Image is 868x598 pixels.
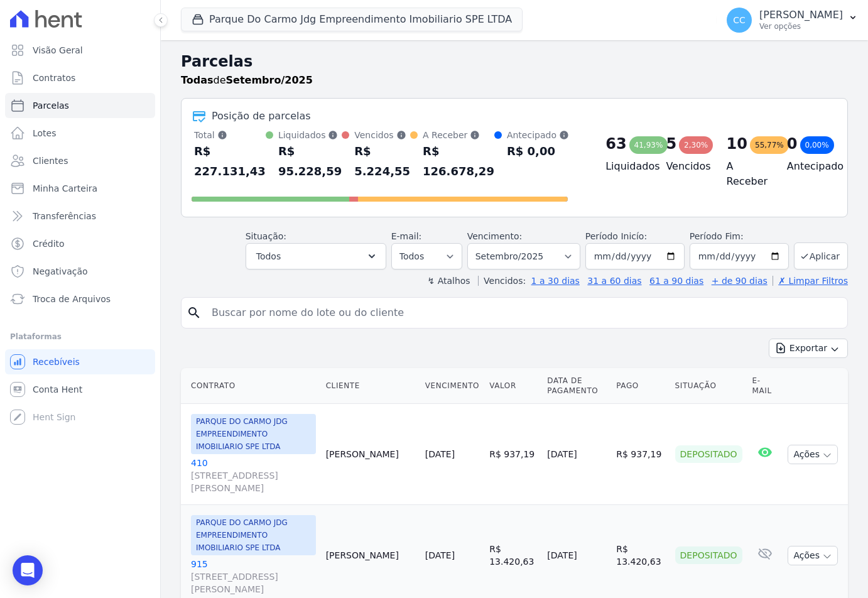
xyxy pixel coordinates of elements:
a: Transferências [5,204,155,229]
button: Ações [788,546,838,565]
button: Aplicar [794,242,848,269]
div: Total [194,129,266,141]
td: R$ 937,19 [611,404,670,505]
a: Visão Geral [5,38,155,63]
p: Ver opções [759,21,843,31]
span: PARQUE DO CARMO JDG EMPREENDIMENTO IMOBILIARIO SPE LTDA [191,515,316,555]
a: [DATE] [425,449,455,459]
div: Depositado [675,445,742,463]
label: E-mail: [391,231,422,241]
label: Período Fim: [690,230,789,243]
a: Troca de Arquivos [5,286,155,312]
div: A Receber [423,129,494,141]
h2: Parcelas [181,50,848,73]
td: [PERSON_NAME] [321,404,420,505]
div: R$ 227.131,43 [194,141,266,182]
div: Vencidos [354,129,410,141]
a: Minha Carteira [5,176,155,201]
button: Parque Do Carmo Jdg Empreendimento Imobiliario SPE LTDA [181,8,523,31]
span: Conta Hent [33,383,82,396]
a: Contratos [5,65,155,90]
div: 41,93% [629,136,668,154]
span: PARQUE DO CARMO JDG EMPREENDIMENTO IMOBILIARIO SPE LTDA [191,414,316,454]
div: 10 [727,134,747,154]
span: Crédito [33,237,65,250]
a: ✗ Limpar Filtros [773,276,848,286]
div: R$ 0,00 [507,141,569,161]
a: Negativação [5,259,155,284]
th: Valor [484,368,542,404]
div: R$ 95.228,59 [278,141,342,182]
span: Negativação [33,265,88,278]
label: ↯ Atalhos [427,276,470,286]
div: Posição de parcelas [212,109,311,124]
span: Minha Carteira [33,182,97,195]
td: [DATE] [542,404,611,505]
label: Vencidos: [478,276,526,286]
span: Troca de Arquivos [33,293,111,305]
span: Contratos [33,72,75,84]
button: Ações [788,445,838,464]
span: [STREET_ADDRESS][PERSON_NAME] [191,469,316,494]
button: CC [PERSON_NAME] Ver opções [717,3,868,38]
i: search [187,305,202,320]
div: 2,30% [679,136,713,154]
th: Pago [611,368,670,404]
a: 915[STREET_ADDRESS][PERSON_NAME] [191,558,316,595]
th: Contrato [181,368,321,404]
button: Exportar [769,339,848,358]
div: Antecipado [507,129,569,141]
div: R$ 5.224,55 [354,141,410,182]
label: Período Inicío: [585,231,647,241]
div: 0,00% [800,136,834,154]
label: Vencimento: [467,231,522,241]
th: Situação [670,368,747,404]
a: + de 90 dias [712,276,768,286]
span: Todos [256,249,281,264]
h4: Vencidos [666,159,706,174]
h4: A Receber [727,159,767,189]
h4: Liquidados [605,159,646,174]
div: Open Intercom Messenger [13,555,43,585]
a: 410[STREET_ADDRESS][PERSON_NAME] [191,457,316,494]
div: 0 [787,134,798,154]
a: 31 a 60 dias [587,276,641,286]
input: Buscar por nome do lote ou do cliente [204,300,842,325]
div: Plataformas [10,329,150,344]
a: 61 a 90 dias [649,276,703,286]
a: Conta Hent [5,377,155,402]
div: R$ 126.678,29 [423,141,494,182]
span: Lotes [33,127,57,139]
th: Vencimento [420,368,484,404]
p: [PERSON_NAME] [759,9,843,21]
div: 5 [666,134,676,154]
button: Todos [246,243,386,269]
span: Recebíveis [33,356,80,368]
a: Clientes [5,148,155,173]
label: Situação: [246,231,286,241]
span: CC [733,16,746,24]
div: 63 [605,134,626,154]
a: [DATE] [425,550,455,560]
span: Parcelas [33,99,69,112]
th: E-mail [747,368,783,404]
th: Data de Pagamento [542,368,611,404]
div: Liquidados [278,129,342,141]
span: Clientes [33,155,68,167]
th: Cliente [321,368,420,404]
span: [STREET_ADDRESS][PERSON_NAME] [191,570,316,595]
a: Recebíveis [5,349,155,374]
p: de [181,73,313,88]
div: 55,77% [750,136,789,154]
span: Transferências [33,210,96,222]
div: Depositado [675,546,742,564]
a: Parcelas [5,93,155,118]
td: R$ 937,19 [484,404,542,505]
a: Crédito [5,231,155,256]
h4: Antecipado [787,159,827,174]
a: Lotes [5,121,155,146]
a: 1 a 30 dias [531,276,580,286]
strong: Todas [181,74,214,86]
strong: Setembro/2025 [226,74,313,86]
span: Visão Geral [33,44,83,57]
